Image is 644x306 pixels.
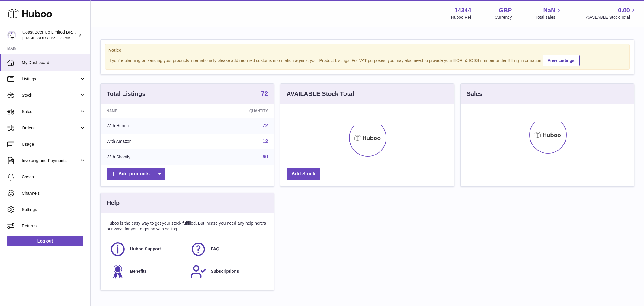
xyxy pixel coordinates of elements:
a: 0.00 AVAILABLE Stock Total [586,6,637,20]
a: FAQ [190,241,265,257]
p: Huboo is the easy way to get your stock fulfilled. But incase you need any help here's our ways f... [107,220,268,232]
a: 72 [261,90,268,98]
strong: Notice [108,47,626,53]
strong: 72 [261,90,268,96]
a: Subscriptions [190,263,265,280]
span: Subscriptions [211,269,239,274]
a: 12 [263,139,268,144]
span: Benefits [130,269,147,274]
a: Log out [7,236,83,246]
span: FAQ [211,246,219,252]
h3: Help [107,199,120,207]
span: Total sales [535,15,562,20]
span: Sales [22,109,79,115]
span: Cases [22,174,86,180]
span: Orders [22,125,79,131]
th: Name [101,104,195,118]
span: Invoicing and Payments [22,158,79,164]
a: Huboo Support [110,241,184,257]
span: Settings [22,207,86,213]
span: [EMAIL_ADDRESS][DOMAIN_NAME] [22,35,89,40]
a: View Listings [543,55,580,66]
span: Listings [22,76,79,82]
a: 72 [263,123,268,128]
div: If you're planning on sending your products internationally please add required customs informati... [108,54,626,66]
h3: Sales [467,90,482,98]
strong: GBP [499,6,512,15]
span: NaN [543,6,555,15]
span: Usage [22,142,86,147]
td: With Shopify [101,149,195,165]
img: internalAdmin-14344@internal.huboo.com [7,31,16,40]
span: Channels [22,190,86,196]
a: Benefits [110,263,184,280]
a: NaN Total sales [535,6,562,20]
td: With Huboo [101,118,195,134]
span: AVAILABLE Stock Total [586,15,637,20]
div: Currency [495,15,512,20]
h3: Total Listings [107,90,146,98]
a: Add products [107,168,165,180]
a: 60 [263,154,268,159]
span: My Dashboard [22,60,86,66]
a: Add Stock [287,168,320,180]
h3: AVAILABLE Stock Total [287,90,354,98]
strong: 14344 [454,6,471,15]
span: Huboo Support [130,246,161,252]
span: Stock [22,93,79,98]
div: Coast Beer Co Limited BRULO [22,29,77,41]
td: With Amazon [101,134,195,149]
span: Returns [22,223,86,229]
span: 0.00 [618,6,630,15]
div: Huboo Ref [451,15,471,20]
th: Quantity [195,104,274,118]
